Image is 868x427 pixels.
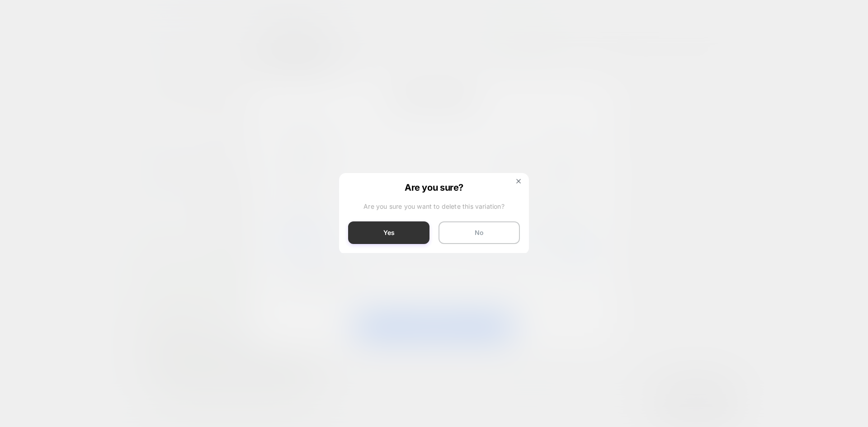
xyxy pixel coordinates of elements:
div: בקבוק נוסף רק ב-259 ש״ח [72,300,165,314]
span: 0 ₪ [61,332,74,343]
div: שדרגי עכשיו למארז שלישייה [90,271,147,281]
span: קחי את זה צעד אחד קדימה [11,251,172,259]
span: Are you sure? [348,182,520,191]
span: Are you sure you want to delete this variation? [348,202,520,210]
input: לפתיחה תפריט להתאמה אישית [2,293,18,309]
button: No [439,221,520,244]
img: close [516,179,521,183]
div: הצטרפי חינם למועדון הלקוחות החדש שלנו [33,368,139,376]
button: הולכת על זה -0 ₪ [6,327,173,347]
div: בקבוק נוסף [96,280,142,292]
